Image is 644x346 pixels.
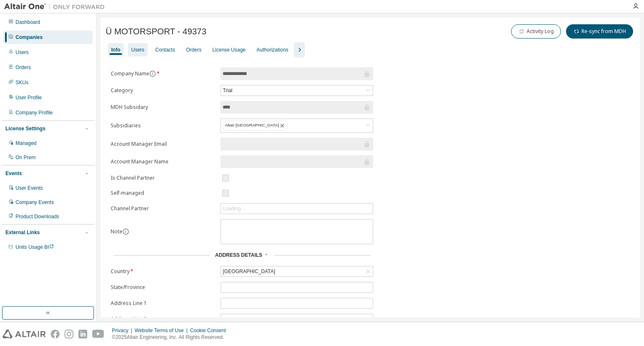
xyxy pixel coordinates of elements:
[78,330,87,338] img: linkedin.svg
[257,46,288,53] div: Authorizations
[111,190,216,196] label: Self-managed
[155,46,175,53] div: Contacts
[111,205,216,212] label: Channel Partner
[16,79,29,86] div: SKUs
[16,109,53,116] div: Company Profile
[221,85,373,96] div: Trial
[223,205,245,212] div: Loading...
[511,24,561,39] button: Activity Log
[212,46,245,53] div: License Usage
[190,327,231,334] div: Cookie Consent
[215,252,262,258] span: Address Details
[111,316,216,323] label: Address Line 2
[112,327,135,334] div: Privacy
[111,122,216,129] label: Subsidiaries
[16,19,40,26] div: Dashboard
[92,330,104,338] img: youtube.svg
[3,330,46,338] img: altair_logo.svg
[16,244,54,250] span: Units Usage BI
[5,170,22,177] div: Events
[16,199,54,206] div: Company Events
[16,64,31,71] div: Orders
[111,87,216,94] label: Category
[5,125,45,132] div: License Settings
[111,175,216,181] label: Is Channel Partner
[5,229,40,236] div: External Links
[223,121,288,131] div: Altair [GEOGRAPHIC_DATA]
[221,266,373,276] div: [GEOGRAPHIC_DATA]
[51,330,60,338] img: facebook.svg
[16,34,43,41] div: Companies
[111,300,216,307] label: Address Line 1
[111,158,216,165] label: Account Manager Name
[111,228,122,235] label: Note
[111,46,120,53] div: Info
[111,104,216,111] label: MDH Subsidary
[149,70,156,77] button: information
[135,327,190,334] div: Website Terms of Use
[221,86,234,95] div: Trial
[106,27,206,36] span: Ü MOTORSPORT - 49373
[16,213,59,220] div: Product Downloads
[4,3,109,11] img: Altair One
[186,46,202,53] div: Orders
[65,330,73,338] img: instagram.svg
[111,141,216,147] label: Account Manager Email
[111,284,216,291] label: State/Province
[16,140,36,147] div: Managed
[16,49,29,56] div: Users
[221,204,373,214] div: Loading...
[16,185,43,191] div: User Events
[111,70,216,77] label: Company Name
[122,228,129,235] button: information
[112,334,231,341] p: © 2025 Altair Engineering, Inc. All Rights Reserved.
[111,268,216,275] label: Country
[131,46,144,53] div: Users
[221,267,276,276] div: [GEOGRAPHIC_DATA]
[16,94,42,101] div: User Profile
[566,24,633,39] button: Re-sync from MDH
[221,119,373,132] div: Altair [GEOGRAPHIC_DATA]
[16,154,36,161] div: On Prem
